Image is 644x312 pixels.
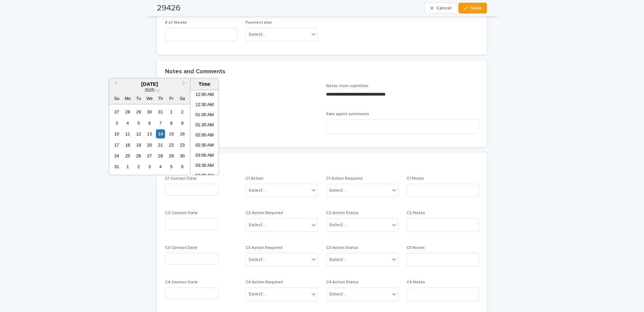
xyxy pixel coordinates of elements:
[407,246,425,250] span: C3 Notes
[134,129,143,138] div: Choose Tuesday, August 12th, 2025
[178,140,187,150] div: Choose Saturday, August 23rd, 2025
[178,94,187,103] div: Sa
[178,119,187,128] div: Choose Saturday, August 9th, 2025
[167,119,176,128] div: Choose Friday, August 8th, 2025
[112,129,121,138] div: Choose Sunday, August 10th, 2025
[145,87,154,93] span: 2025
[326,211,359,215] span: C2 Action Status
[134,151,143,160] div: Choose Tuesday, August 26th, 2025
[190,141,219,151] li: 02:30 AM
[112,119,121,128] div: Choose Sunday, August 3rd, 2025
[190,131,219,141] li: 02:00 AM
[112,140,121,150] div: Choose Sunday, August 17th, 2025
[249,256,265,263] div: Select...
[407,177,424,181] span: C1 Notes
[190,161,219,171] li: 03:30 AM
[145,94,154,103] div: We
[178,151,187,160] div: Choose Saturday, August 30th, 2025
[178,162,187,171] div: Choose Saturday, September 6th, 2025
[134,140,143,150] div: Choose Tuesday, August 19th, 2025
[112,162,121,171] div: Choose Sunday, August 31st, 2025
[246,280,283,284] span: C4 Action Required
[329,222,346,229] div: Select...
[167,151,176,160] div: Choose Friday, August 29th, 2025
[123,129,132,138] div: Choose Monday, August 11th, 2025
[326,246,358,250] span: C3 Action Status
[112,107,121,116] div: Choose Sunday, July 27th, 2025
[326,112,369,116] span: Sale agent comments
[165,246,197,250] span: C3 Contact Date
[156,162,165,171] div: Choose Thursday, September 4th, 2025
[326,84,368,88] span: Notes from submitter
[246,177,263,181] span: C1 Action
[190,121,219,131] li: 01:30 AM
[167,129,176,138] div: Choose Friday, August 15th, 2025
[145,119,154,128] div: Choose Wednesday, August 6th, 2025
[249,187,265,194] div: Select...
[167,107,176,116] div: Choose Friday, August 1st, 2025
[134,107,143,116] div: Choose Tuesday, July 29th, 2025
[329,256,346,263] div: Select...
[134,94,143,103] div: Tu
[123,107,132,116] div: Choose Monday, July 28th, 2025
[179,79,190,90] button: Next Month
[190,100,219,110] li: 12:30 AM
[145,107,154,116] div: Choose Wednesday, July 30th, 2025
[326,177,362,181] span: C1 Action Required
[123,94,132,103] div: Mo
[326,280,359,284] span: C4 Action Status
[167,162,176,171] div: Choose Friday, September 5th, 2025
[407,211,425,215] span: C2 Notes
[192,81,217,87] div: Time
[157,3,181,13] h2: 29426
[329,291,346,298] div: Select...
[123,119,132,128] div: Choose Monday, August 4th, 2025
[167,140,176,150] div: Choose Friday, August 22nd, 2025
[425,3,457,14] button: Cancel
[112,94,121,103] div: Su
[190,90,219,100] li: 12:00 AM
[249,31,265,38] div: Select...
[165,68,225,76] h2: Notes and Comments
[110,79,121,90] button: Previous Month
[134,162,143,171] div: Choose Tuesday, September 2nd, 2025
[246,211,283,215] span: C2 Action Required
[111,106,188,172] div: month 2025-08
[246,246,283,250] span: C3 Action Required
[156,151,165,160] div: Choose Thursday, August 28th, 2025
[165,21,187,25] span: # of Weeks
[178,107,187,116] div: Choose Saturday, August 2nd, 2025
[249,291,265,298] div: Select...
[123,162,132,171] div: Choose Monday, September 1st, 2025
[190,151,219,161] li: 03:00 AM
[145,129,154,138] div: Choose Wednesday, August 13th, 2025
[156,140,165,150] div: Choose Thursday, August 21st, 2025
[190,110,219,121] li: 01:00 AM
[246,21,272,25] span: Payment plan
[178,129,187,138] div: Choose Saturday, August 16th, 2025
[458,3,487,14] button: Save
[165,91,318,98] p: [PERSON_NAME]
[167,94,176,103] div: Fr
[156,129,165,138] div: Choose Thursday, August 14th, 2025
[112,151,121,160] div: Choose Sunday, August 24th, 2025
[109,81,190,87] div: [DATE]
[165,211,198,215] span: C2 Contact Date
[165,280,198,284] span: C4 Contact Date
[190,171,219,181] li: 04:00 AM
[156,94,165,103] div: Th
[156,107,165,116] div: Choose Thursday, July 31st, 2025
[145,140,154,150] div: Choose Wednesday, August 20th, 2025
[123,151,132,160] div: Choose Monday, August 25th, 2025
[145,162,154,171] div: Choose Wednesday, September 3rd, 2025
[436,6,451,10] span: Cancel
[134,119,143,128] div: Choose Tuesday, August 5th, 2025
[249,222,265,229] div: Select...
[329,187,346,194] div: Select...
[471,6,482,10] span: Save
[407,280,425,284] span: C4 Notes
[156,119,165,128] div: Choose Thursday, August 7th, 2025
[145,151,154,160] div: Choose Wednesday, August 27th, 2025
[123,140,132,150] div: Choose Monday, August 18th, 2025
